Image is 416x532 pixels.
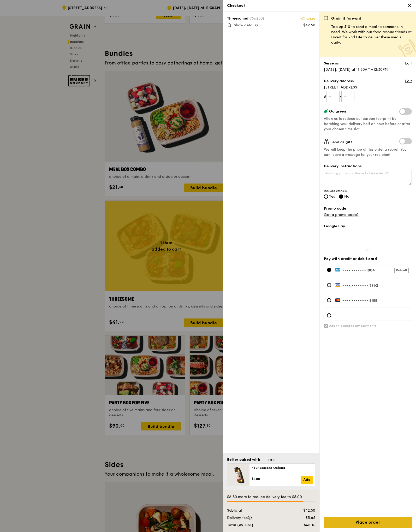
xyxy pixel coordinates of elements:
[224,508,287,513] div: Subtotal
[287,508,318,513] div: $42.50
[324,61,340,66] label: Serve on
[287,515,318,521] div: $5.65
[287,523,318,528] div: $48.15
[329,194,335,199] span: Yes
[331,24,412,45] p: Top up $10 to send a meal to someone in need. We work with our food rescue friends at Divert for ...
[324,194,328,199] input: Yes
[270,459,272,461] span: Go to slide 2
[326,91,340,102] input: Floor
[342,283,360,288] span: •••• ••••
[324,517,412,528] input: Place order
[398,39,416,58] img: Meal donation
[252,466,313,470] div: Four Seasons Oolong
[227,494,315,500] div: $6.50 more to reduce delivery fee to $5.00
[344,194,349,199] span: No
[335,268,341,271] img: Payment by AMEX
[301,16,315,21] a: Change
[405,61,412,66] a: Edit
[324,232,412,244] iframe: Secure payment button frame
[247,16,264,21] span: (1766250)
[405,79,412,84] a: Edit
[234,23,256,27] span: Show details
[324,91,412,102] form: # -
[324,85,412,90] span: [STREET_ADDRESS]
[227,3,412,8] div: Checkout
[227,457,260,462] div: Better paired with
[227,16,315,21] div: Threesome
[224,515,287,521] div: Delivery fee
[335,298,341,302] img: Payment by MasterCard
[252,477,301,481] div: $5.00
[342,268,364,273] span: •••• ••••••
[330,140,352,144] span: Send as gift
[335,268,409,273] label: •1004
[329,109,346,114] span: Go green
[324,212,359,217] a: Got a promo code?
[324,147,412,157] span: We will keep the price of this order a secret. You can leave a message for your recipient.
[303,23,315,28] div: $42.50
[341,91,355,102] input: Unit
[324,324,328,328] input: Add this card to my payments
[324,224,412,229] label: Google Pay
[335,298,409,303] label: •••• 5155
[324,79,354,84] label: Delivery address
[324,67,388,72] span: [DATE], [DATE] at 11:30AM–12:30PM
[329,324,376,328] h6: Add this card to my payments
[335,283,341,287] img: Payment by Visa
[324,206,412,211] label: Promo code
[324,117,410,131] span: Allow us to reduce our carbon footprint by batching your delivery half an hour before or after yo...
[268,459,269,461] span: Go to slide 1
[394,268,409,273] div: Default
[331,16,361,21] b: Grain it forward
[324,164,412,169] label: Delivery instructions
[324,189,412,193] span: Include utensils
[324,256,412,262] label: Pay with credit or debit card
[224,523,287,528] div: Total (w/ GST)
[273,459,275,461] span: Go to slide 3
[301,476,313,484] a: Add
[335,283,409,288] label: •••• 3962
[339,194,343,199] input: No
[342,298,360,303] span: •••• ••••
